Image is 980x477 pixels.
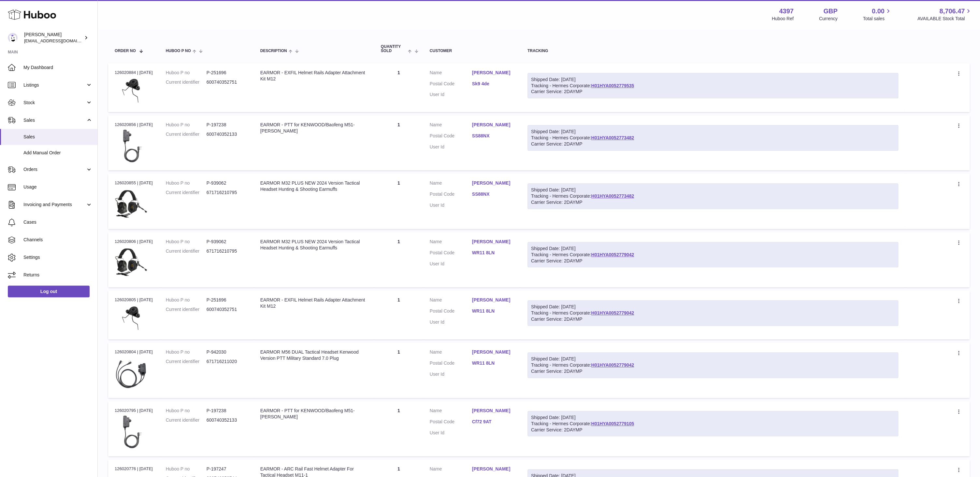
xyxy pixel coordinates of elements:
[23,150,93,156] span: Add Manual Order
[430,202,472,208] dt: User Id
[430,408,472,415] dt: Name
[531,77,895,83] div: Shipped Date: [DATE]
[23,134,93,140] span: Sales
[166,466,207,472] dt: Huboo P no
[23,100,86,106] span: Stock
[917,16,972,22] span: AVAILABLE Stock Total
[115,246,147,279] img: $_1.JPG
[527,183,898,209] div: Tracking - Hermes Corporate:
[531,414,895,421] div: Shipped Date: [DATE]
[872,7,885,16] span: 0.00
[591,135,634,140] a: H01HYA0052773482
[23,166,86,173] span: Orders
[166,122,207,128] dt: Huboo P no
[207,417,247,423] dd: 600740352133
[823,7,837,16] strong: GBP
[527,300,898,326] div: Tracking - Hermes Corporate:
[374,115,423,170] td: 1
[166,79,207,85] dt: Current identifier
[430,360,472,368] dt: Postal Code
[472,191,514,197] a: SS88NX
[166,239,207,245] dt: Huboo P no
[863,16,892,22] span: Total sales
[207,408,247,414] dd: P-197238
[430,91,472,98] dt: User Id
[917,7,972,22] a: 8,706.47 AVAILABLE Stock Total
[527,352,898,378] div: Tracking - Hermes Corporate:
[430,430,472,436] dt: User Id
[207,189,247,196] dd: 671716210795
[430,261,472,267] dt: User Id
[430,297,472,305] dt: Name
[472,360,514,366] a: WR11 8LN
[472,122,514,128] a: [PERSON_NAME]
[260,70,368,82] div: EARMOR - EXFIL Helmet Rails Adapter Attachment Kit M12
[207,180,247,186] dd: P-939062
[166,49,191,53] span: Huboo P no
[166,70,207,76] dt: Huboo P no
[207,248,247,254] dd: 671716210795
[166,306,207,313] dt: Current identifier
[430,144,472,150] dt: User Id
[374,290,423,339] td: 1
[166,408,207,414] dt: Huboo P no
[591,252,634,257] a: H01HYA0052779042
[166,297,207,303] dt: Huboo P no
[166,248,207,254] dt: Current identifier
[430,81,472,89] dt: Postal Code
[207,297,247,303] dd: P-251696
[115,49,136,53] span: Order No
[430,180,472,188] dt: Name
[430,349,472,357] dt: Name
[472,308,514,314] a: WR11 8LN
[531,316,895,322] div: Carrier Service: 2DAYMP
[8,33,18,43] img: drumnnbass@gmail.com
[207,358,247,365] dd: 671716211020
[531,427,895,433] div: Carrier Service: 2DAYMP
[430,133,472,141] dt: Postal Code
[260,122,368,134] div: EARMOR - PTT for KENWOOD/Baofeng M51-[PERSON_NAME]
[260,239,368,251] div: EARMOR M32 PLUS NEW 2024 Version Tactical Headset Hunting & Shooting Earmuffs
[166,349,207,355] dt: Huboo P no
[430,466,472,474] dt: Name
[430,371,472,377] dt: User Id
[207,349,247,355] dd: P-942030
[430,319,472,325] dt: User Id
[381,45,407,53] span: Quantity Sold
[531,246,895,252] div: Shipped Date: [DATE]
[166,131,207,137] dt: Current identifier
[472,349,514,355] a: [PERSON_NAME]
[207,306,247,313] dd: 600740352751
[24,38,96,43] span: [EMAIL_ADDRESS][DOMAIN_NAME]
[591,193,634,199] a: H01HYA0052773482
[374,401,423,456] td: 1
[531,258,895,264] div: Carrier Service: 2DAYMP
[374,174,423,229] td: 1
[472,133,514,139] a: SS88NX
[591,421,634,426] a: H01HYA0052779105
[374,343,423,398] td: 1
[472,239,514,245] a: [PERSON_NAME]
[527,73,898,99] div: Tracking - Hermes Corporate:
[531,141,895,147] div: Carrier Service: 2DAYMP
[115,349,153,355] div: 126020804 | [DATE]
[23,272,93,278] span: Returns
[527,125,898,151] div: Tracking - Hermes Corporate:
[115,415,147,448] img: $_1.JPG
[260,180,368,192] div: EARMOR M32 PLUS NEW 2024 Version Tactical Headset Hunting & Shooting Earmuffs
[166,189,207,196] dt: Current identifier
[23,202,86,208] span: Invoicing and Payments
[115,70,153,76] div: 126020884 | [DATE]
[207,239,247,245] dd: P-939062
[207,79,247,85] dd: 600740352751
[115,408,153,414] div: 126020795 | [DATE]
[939,7,965,16] span: 8,706.47
[115,130,147,162] img: $_1.JPG
[430,250,472,258] dt: Postal Code
[430,49,514,53] div: Customer
[430,419,472,427] dt: Postal Code
[527,49,898,53] div: Tracking
[115,357,147,390] img: $_1.JPG
[166,417,207,423] dt: Current identifier
[8,286,90,297] a: Log out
